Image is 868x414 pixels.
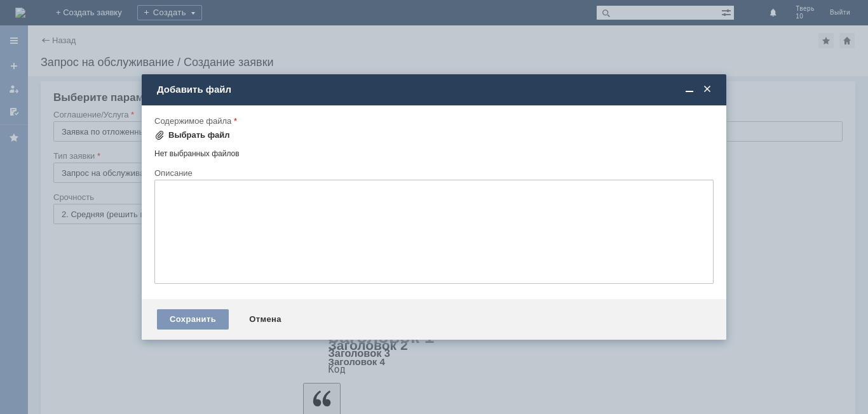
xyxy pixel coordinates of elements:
div: Выбрать файл [168,130,230,140]
span: Закрыть [701,84,714,95]
div: Содержимое файла [154,117,711,125]
span: Свернуть (Ctrl + M) [683,84,696,95]
div: Нет выбранных файлов [154,144,714,159]
div: Добавить файл [157,84,714,95]
div: Описание [154,169,711,177]
div: Прошу удалить отложенные чеки [5,5,186,15]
